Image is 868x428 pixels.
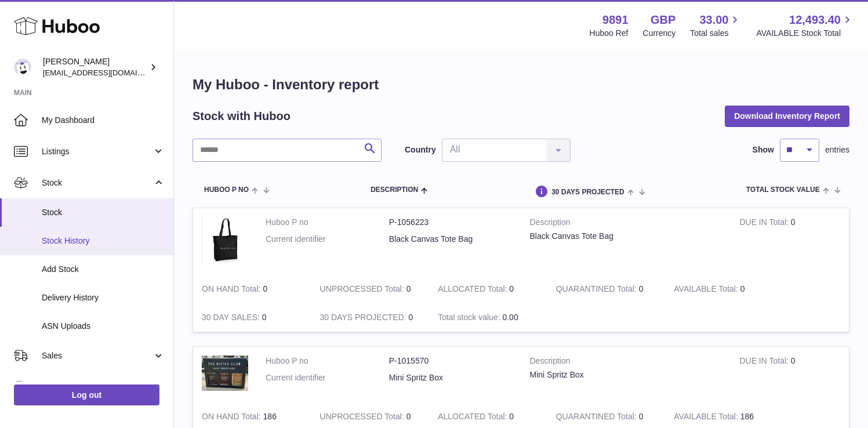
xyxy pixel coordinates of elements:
span: Huboo P no [204,186,249,194]
span: 0 [639,284,644,293]
strong: DUE IN Total [739,217,790,230]
span: Delivery History [42,292,165,303]
img: product image [202,217,248,263]
td: 0 [731,208,849,275]
strong: UNPROCESSED Total [320,284,406,296]
span: 30 DAYS PROJECTED [551,188,624,196]
strong: ALLOCATED Total [438,284,509,296]
span: entries [825,144,849,155]
label: Show [753,144,774,155]
dt: Huboo P no [266,217,389,228]
span: Sales [42,350,152,361]
h1: My Huboo - Inventory report [193,75,849,94]
strong: QUARANTINED Total [556,284,639,296]
strong: ON HAND Total [202,284,263,296]
span: Total sales [690,28,742,39]
td: 0 [665,275,783,303]
span: Description [371,186,418,194]
div: [PERSON_NAME] [43,56,147,78]
dt: Current identifier [266,234,389,245]
strong: AVAILABLE Total [674,412,740,424]
div: Huboo Ref [590,28,629,39]
dt: Current identifier [266,372,389,383]
img: ro@thebitterclub.co.uk [14,59,31,76]
span: Listings [42,146,152,157]
strong: UNPROCESSED Total [320,412,406,424]
button: Download Inventory Report [725,106,849,126]
strong: 30 DAY SALES [202,313,262,325]
a: 33.00 Total sales [690,12,742,39]
dd: Mini Spritz Box [389,372,513,383]
span: 12,493.40 [789,12,841,28]
span: Stock [42,207,165,218]
a: Log out [14,385,159,405]
span: Add Stock [42,264,165,275]
strong: QUARANTINED Total [556,412,639,424]
dd: Black Canvas Tote Bag [389,234,513,245]
strong: AVAILABLE Total [674,284,740,296]
label: Country [405,144,436,155]
span: My Dashboard [42,115,165,126]
td: 0 [731,347,849,402]
td: 0 [311,275,430,303]
strong: Description [530,217,722,231]
span: 33.00 [699,12,728,28]
h2: Stock with Huboo [193,108,290,124]
span: [EMAIL_ADDRESS][DOMAIN_NAME] [43,68,170,77]
strong: Description [530,356,722,369]
strong: 30 DAYS PROJECTED [320,313,409,325]
td: 0 [193,303,311,332]
span: Stock History [42,235,165,246]
strong: GBP [651,12,675,28]
a: 12,493.40 AVAILABLE Stock Total [756,12,854,39]
strong: Total stock value [438,313,502,325]
dt: Huboo P no [266,356,389,367]
div: Mini Spritz Box [530,369,722,380]
div: Currency [643,28,676,39]
strong: DUE IN Total [739,356,790,368]
strong: ON HAND Total [202,412,263,424]
dd: P-1056223 [389,217,513,228]
span: ASN Uploads [42,321,165,332]
strong: ALLOCATED Total [438,412,509,424]
span: 0 [639,412,644,421]
span: Stock [42,177,152,188]
td: 0 [429,275,547,303]
img: product image [202,356,248,391]
strong: 9891 [602,12,629,28]
dd: P-1015570 [389,356,513,367]
td: 0 [311,303,430,332]
div: Black Canvas Tote Bag [530,231,722,242]
span: AVAILABLE Stock Total [756,28,854,39]
span: 0.00 [502,313,518,322]
td: 0 [193,275,311,303]
span: Total stock value [746,186,820,194]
